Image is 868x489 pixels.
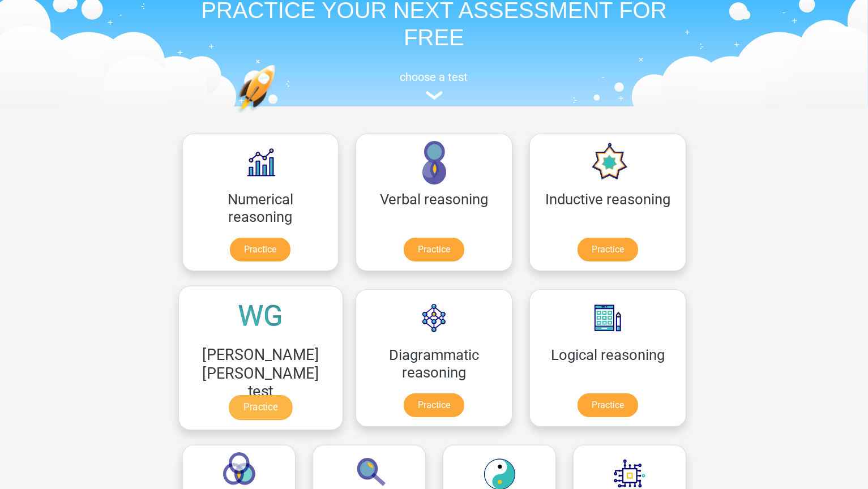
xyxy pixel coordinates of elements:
img: assessment [426,91,443,100]
a: Practice [578,393,638,417]
a: Practice [230,238,290,261]
a: Practice [404,393,464,417]
img: practice [236,65,319,167]
a: Practice [229,395,292,420]
a: choose a test [174,70,695,100]
h5: choose a test [174,70,695,84]
a: Practice [578,238,638,261]
a: Practice [404,238,464,261]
